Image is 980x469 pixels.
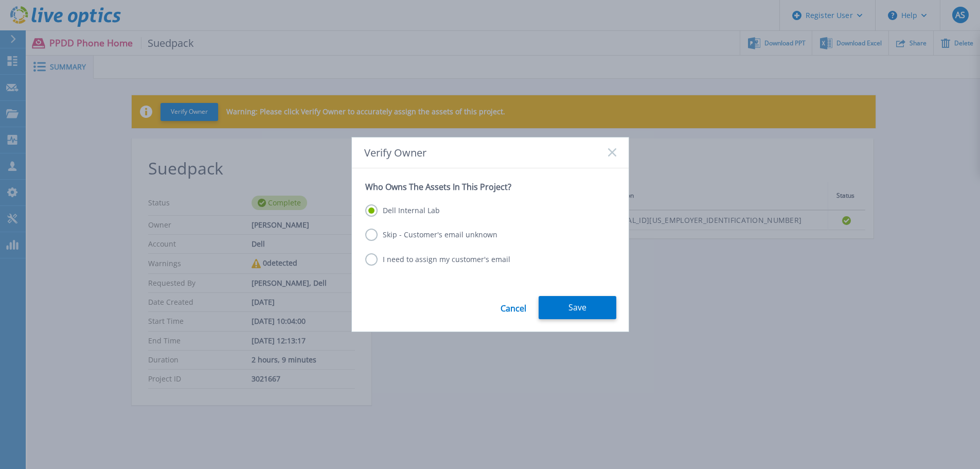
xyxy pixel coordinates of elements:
p: Who Owns The Assets In This Project? [365,182,615,192]
a: Cancel [501,296,526,319]
button: Save [539,296,616,319]
label: Dell Internal Lab [365,204,440,217]
span: Verify Owner [364,147,426,159]
label: Skip - Customer's email unknown [365,229,497,241]
label: I need to assign my customer's email [365,253,510,266]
